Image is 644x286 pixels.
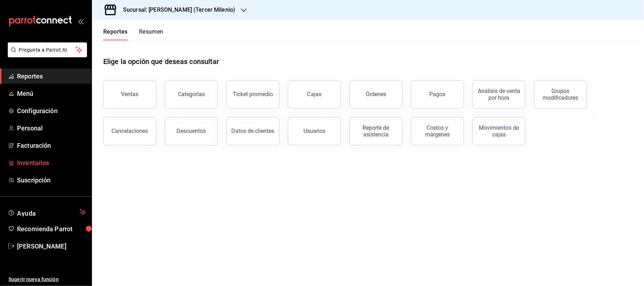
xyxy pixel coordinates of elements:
div: Reporte de asistencia [354,124,398,138]
div: Movimientos de cajas [477,124,521,138]
div: Descuentos [177,128,206,134]
div: Ticket promedio [233,91,273,98]
div: Órdenes [366,91,386,98]
a: Cajas [288,80,341,109]
div: Ventas [121,91,139,98]
button: Categorías [165,80,218,109]
a: Pregunta a Parrot AI [5,51,87,59]
span: [PERSON_NAME] [17,241,86,251]
button: Órdenes [349,80,402,109]
button: Reportes [103,28,128,40]
span: Menú [17,89,86,98]
button: Ticket promedio [226,80,279,109]
button: Descuentos [165,117,218,145]
div: Análisis de venta por hora [477,88,521,101]
div: Cajas [307,90,322,99]
span: Inventarios [17,158,86,168]
div: Costos y márgenes [416,124,459,138]
button: Pregunta a Parrot AI [8,42,87,57]
button: Costos y márgenes [411,117,464,145]
button: Análisis de venta por hora [472,80,526,109]
div: Datos de clientes [232,128,274,134]
span: Personal [17,123,86,133]
button: Grupos modificadores [534,80,587,109]
span: Facturación [17,141,86,150]
button: Pagos [411,80,464,109]
span: Sugerir nueva función [8,276,86,283]
button: Datos de clientes [226,117,279,145]
div: Cancelaciones [112,128,148,134]
span: Suscripción [17,175,86,185]
button: Cancelaciones [103,117,156,145]
button: Reporte de asistencia [349,117,402,145]
span: Reportes [17,71,86,81]
span: Configuración [17,106,86,116]
button: Ventas [103,80,156,109]
button: Usuarios [288,117,341,145]
h1: Elige la opción que deseas consultar [103,56,219,67]
div: Grupos modificadores [539,88,582,101]
div: navigation tabs [103,28,163,40]
span: Pregunta a Parrot AI [19,46,76,54]
button: Resumen [139,28,163,40]
span: Recomienda Parrot [17,224,86,234]
span: Ayuda [17,208,77,216]
div: Categorías [178,91,205,98]
h3: Sucursal: [PERSON_NAME] (Tercer Milenio) [117,6,235,14]
div: Pagos [430,91,446,98]
button: open_drawer_menu [78,18,83,24]
button: Movimientos de cajas [472,117,526,145]
div: Usuarios [303,128,325,134]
